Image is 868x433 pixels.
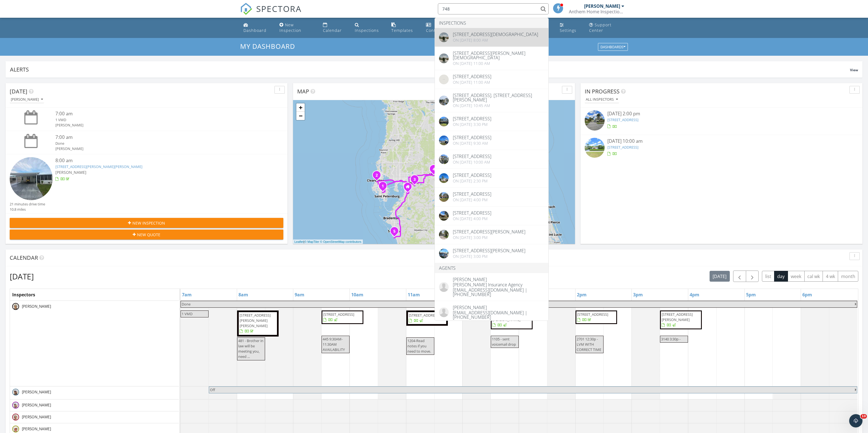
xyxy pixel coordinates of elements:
[745,290,757,299] a: 5pm
[762,271,774,282] button: list
[182,302,191,307] span: Done
[453,248,525,253] div: [STREET_ADDRESS][PERSON_NAME]
[12,414,19,421] img: screenshot_20240905_at_11.43.40pm.png
[407,338,431,354] span: 1204-Read notes if you need to move.
[577,337,601,352] span: 2701 12:30p - LVM WITH CORRECT TIME
[710,271,730,282] button: [DATE]
[321,20,348,36] a: Calendar
[439,249,449,258] img: cover.jpg
[243,28,266,33] div: Dashboard
[453,287,544,297] div: [EMAIL_ADDRESS][DOMAIN_NAME] | [PHONE_NUMBER]
[453,74,491,79] div: [STREET_ADDRESS]
[632,290,644,299] a: 3pm
[304,240,319,243] a: © MapTiler
[838,271,858,282] button: month
[323,312,354,317] span: [STREET_ADDRESS]
[55,164,142,169] a: [STREET_ADDRESS][PERSON_NAME][PERSON_NAME]
[733,271,746,282] button: Previous day
[394,231,398,234] div: 1355 S Portofino Dr 602, Sarasota, FL 34242
[850,68,858,72] span: View
[585,88,620,95] span: In Progress
[585,110,605,130] img: streetview
[433,167,435,171] i: 4
[453,217,491,221] div: On [DATE] 4:00 pm
[297,88,309,95] span: Map
[424,20,451,36] a: Contacts
[435,301,548,324] a: [PERSON_NAME] [EMAIL_ADDRESS][DOMAIN_NAME] | [PHONE_NUMBER]
[406,290,421,299] a: 11am
[439,173,449,183] img: 5398975%2Fcover_photos%2Frn1bnqw4bCJBfViOmAET%2Foriginal.5398975-1694632734671
[10,96,44,103] button: [PERSON_NAME]
[21,414,52,420] span: [PERSON_NAME]
[439,230,449,240] img: cover.jpg
[240,7,302,19] a: SPECTORA
[240,42,295,51] span: My Dashboard
[415,179,418,182] div: 3015 Lithia Pinecrest Rd, Valrico, FL 33596
[10,66,850,73] div: Alerts
[453,93,544,102] div: [STREET_ADDRESS]. [STREET_ADDRESS][PERSON_NAME]
[10,202,45,207] div: 21 minutes drive time
[584,3,620,9] div: [PERSON_NAME]
[558,20,582,36] a: Settings
[439,211,449,221] img: cover.jpg
[439,192,449,202] img: 4519875%2Fcover_photos%2FGu3s6b49TfHqhAXght0v%2Foriginal.4519875-1680550775214
[55,134,261,141] div: 7:00 am
[377,175,380,178] div: 1372 Browning St, Clearwater, FL 33756
[55,110,261,117] div: 7:00 am
[182,311,192,316] span: 1 VMD
[453,154,491,159] div: [STREET_ADDRESS]
[256,3,302,14] span: SPECTORA
[439,307,449,317] img: default-user-f0147aede5fd5fa78ca7ade42f37bd4542148d508eef1c3d3ea960f66861d68b.jpg
[453,51,544,60] div: [STREET_ADDRESS][PERSON_NAME][DEMOGRAPHIC_DATA]
[804,271,823,282] button: cal wk
[238,338,263,359] span: 481 - Brother in law will be meeting you, need ...
[439,96,449,105] img: 6444626%2Fcover_photos%2Fzq1OpXFckE8OBSbgpas9%2Foriginal.6444626-1712847858043
[849,414,862,427] iframe: Intercom live chat
[585,96,619,103] button: All Inspectors
[598,43,628,51] button: Dashboards
[607,117,638,122] a: [STREET_ADDRESS]
[435,131,548,150] a: [STREET_ADDRESS] On [DATE] 9:30 am
[435,47,548,70] a: [STREET_ADDRESS][PERSON_NAME][DEMOGRAPHIC_DATA] On [DATE] 11:00 am
[607,145,638,150] a: [STREET_ADDRESS]
[453,38,538,42] div: On [DATE] 8:00 am
[435,89,548,112] a: [STREET_ADDRESS]. [STREET_ADDRESS][PERSON_NAME] On [DATE] 10:45 am
[746,271,759,282] button: Next day
[181,290,193,299] a: 7am
[453,160,491,164] div: On [DATE] 10:00 am
[21,389,52,395] span: [PERSON_NAME]
[12,292,35,298] span: Inspectors
[576,290,588,299] a: 2pm
[453,192,491,196] div: [STREET_ADDRESS]
[438,3,549,14] input: Search everything...
[774,271,788,282] button: day
[661,337,680,342] span: 3140 3:30p -
[55,170,86,175] span: [PERSON_NAME]
[788,271,805,282] button: week
[439,54,449,63] img: streetview
[137,232,160,238] span: New Quote
[439,32,449,42] img: streetview
[600,45,625,49] div: Dashboards
[453,116,491,121] div: [STREET_ADDRESS]
[11,98,43,101] div: [PERSON_NAME]
[435,207,548,225] a: [STREET_ADDRESS] On [DATE] 4:00 pm
[409,313,440,318] span: [STREET_ADDRESS]
[662,312,693,322] span: [STREET_ADDRESS][PERSON_NAME]
[453,230,525,234] div: [STREET_ADDRESS][PERSON_NAME]
[560,28,576,33] div: Settings
[320,240,361,243] a: © OpenStreetMap contributors
[453,141,491,146] div: On [DATE] 9:30 am
[607,138,835,145] div: [DATE] 10:00 am
[607,110,835,117] div: [DATE] 2:00 pm
[296,112,305,120] a: Zoom out
[439,154,449,164] img: 6069679%2Fcover_photos%2FKthOZoqqayFwu9IE5mtf%2Foriginal.6069679-1714660603352
[577,312,608,317] span: [STREET_ADDRESS]
[10,157,53,200] img: 9551219%2Freports%2F1f154478-f7ce-409b-9056-d4092e46aef5%2Fcover_photos%2FV4Inr6Itot0pmejM5dXp%2F...
[393,230,396,233] i: 5
[823,271,838,282] button: 4 wk
[453,198,491,202] div: On [DATE] 4:00 pm
[435,28,548,47] a: [STREET_ADDRESS][DEMOGRAPHIC_DATA] On [DATE] 8:00 am
[55,146,261,151] div: [PERSON_NAME]
[435,188,548,206] a: [STREET_ADDRESS] On [DATE] 4:00 pm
